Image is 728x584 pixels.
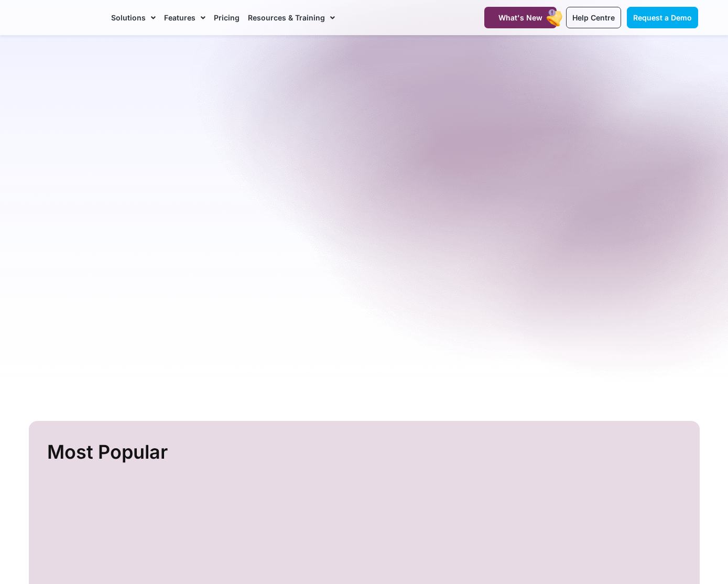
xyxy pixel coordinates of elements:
[566,7,621,28] a: Help Centre
[627,7,698,28] a: Request a Demo
[633,13,692,22] span: Request a Demo
[498,13,542,22] span: What's New
[47,437,684,468] h2: Most Popular
[484,7,557,28] a: What's New
[572,13,615,22] span: Help Centre
[30,10,101,26] img: CareMaster Logo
